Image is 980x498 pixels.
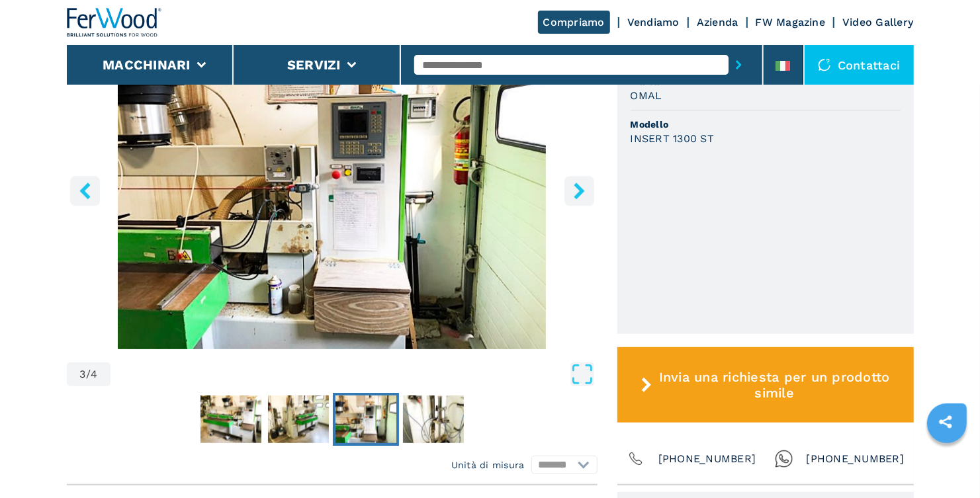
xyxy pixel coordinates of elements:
em: Unità di misura [451,458,525,472]
button: Servizi [287,57,341,73]
div: Contattaci [805,45,914,85]
button: right-button [564,176,594,206]
span: / [86,369,91,380]
div: Go to Slide 3 [67,28,598,349]
h3: INSERT 1300 ST [631,131,715,146]
img: Phone [627,450,645,468]
img: dd7f8fee1166c64141105794695c0389 [268,395,329,443]
img: Ferwood [67,8,162,37]
img: e45464325ee91fcc293678a991a401ab [335,395,396,443]
span: Modello [631,118,901,131]
a: Azienda [697,16,738,28]
img: Whatsapp [775,450,793,468]
img: 47063427adc85fa7957e4dc581c460e2 [200,395,261,443]
button: Go to Slide 3 [333,393,399,446]
span: Invia una richiesta per un prodotto simile [657,369,891,401]
a: FW Magazine [756,16,826,28]
span: [PHONE_NUMBER] [807,450,905,468]
span: 4 [91,369,97,380]
a: Video Gallery [842,16,913,28]
h3: OMAL [631,88,662,103]
button: Open Fullscreen [114,362,594,386]
button: Go to Slide 2 [265,393,332,446]
a: Vendiamo [627,16,680,28]
button: Go to Slide 1 [198,393,264,446]
a: sharethis [929,405,962,438]
a: Compriamo [538,11,610,34]
button: left-button [70,176,100,206]
button: submit-button [729,50,749,80]
iframe: Chat [924,438,970,488]
img: Spinatrice automatica OMAL INSERT 1300 ST [67,28,598,349]
button: Invia una richiesta per un prodotto simile [617,347,914,423]
button: Macchinari [103,57,191,73]
img: Contattaci [818,58,831,71]
span: 3 [80,369,86,380]
nav: Thumbnail Navigation [67,393,598,446]
span: [PHONE_NUMBER] [658,450,756,468]
img: 52a27ccea2bdb4547489771dba0f2479 [403,395,464,443]
button: Go to Slide 4 [400,393,467,446]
